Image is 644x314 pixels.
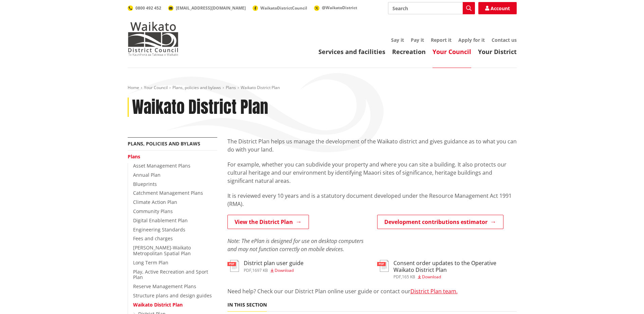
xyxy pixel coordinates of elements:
[227,260,239,272] img: document-pdf.svg
[253,5,307,11] a: WaikatoDistrictCouncil
[478,48,517,56] a: Your District
[260,5,307,11] span: WaikatoDistrictCouncil
[133,181,157,187] a: Blueprints
[227,160,517,185] p: For example, whether you can subdivide your property and where you can site a building. It also p...
[133,190,203,196] a: Catchment Management Plans
[377,260,389,272] img: document-pdf.svg
[314,5,357,11] a: @WaikatoDistrict
[241,85,280,90] span: Waikato District Plan
[377,260,517,279] a: Consent order updates to the Operative Waikato District Plan pdf,165 KB Download
[128,140,200,147] a: Plans, policies and bylaws
[388,2,475,14] input: Search input
[411,37,424,43] a: Pay it
[227,287,517,295] p: Need help? Check our our District Plan online user guide or contact our
[133,268,208,281] a: Play, Active Recreation and Sport Plan
[422,274,441,280] span: Download
[391,37,404,43] a: Say it
[393,275,517,279] div: ,
[227,215,309,229] a: View the District Plan
[128,85,517,91] nav: breadcrumb
[133,208,173,214] a: Community Plans
[227,192,517,208] p: It is reviewed every 10 years and is a statutory document developed under the Resource Management...
[377,215,503,229] a: Development contributions estimator
[133,199,177,205] a: Climate Action Plan
[128,153,140,160] a: Plans
[393,260,517,273] h3: Consent order updates to the Operative Waikato District Plan
[133,283,196,290] a: Reserve Management Plans
[176,5,246,11] span: [EMAIL_ADDRESS][DOMAIN_NAME]
[172,85,221,90] a: Plans, policies and bylaws
[478,2,517,14] a: Account
[133,217,188,224] a: Digital Enablement Plan
[227,237,364,253] em: Note: The ePlan is designed for use on desktop computers and may not function correctly on mobile...
[168,5,246,11] a: [EMAIL_ADDRESS][DOMAIN_NAME]
[227,137,517,154] p: The District Plan helps us manage the development of the Waikato district and gives guidance as t...
[244,268,303,273] div: ,
[133,259,168,266] a: Long Term Plan
[244,267,251,273] span: pdf
[252,267,268,273] span: 1697 KB
[392,48,426,56] a: Recreation
[410,287,458,295] a: District Plan team.
[128,22,179,56] img: Waikato District Council - Te Kaunihera aa Takiwaa o Waikato
[226,85,236,90] a: Plans
[144,85,168,90] a: Your Council
[402,274,415,280] span: 165 KB
[322,5,357,11] span: @WaikatoDistrict
[132,98,268,117] h1: Waikato District Plan
[227,302,267,308] h5: In this section
[275,267,294,273] span: Download
[318,48,385,56] a: Services and facilities
[133,235,173,242] a: Fees and charges
[227,260,303,272] a: District plan user guide pdf,1697 KB Download
[431,37,452,43] a: Report it
[133,244,191,257] a: [PERSON_NAME]-Waikato Metropolitan Spatial Plan
[393,274,401,280] span: pdf
[133,301,183,308] a: Waikato District Plan
[128,5,161,11] a: 0800 492 452
[128,85,139,90] a: Home
[458,37,485,43] a: Apply for it
[135,5,161,11] span: 0800 492 452
[133,226,185,233] a: Engineering Standards
[433,48,471,56] a: Your Council
[492,37,517,43] a: Contact us
[133,162,190,169] a: Asset Management Plans
[133,292,212,299] a: Structure plans and design guides
[244,260,303,266] h3: District plan user guide
[133,172,161,178] a: Annual Plan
